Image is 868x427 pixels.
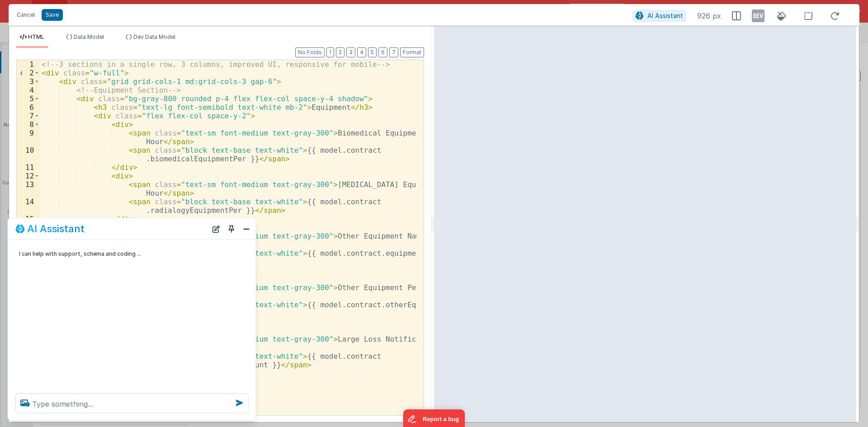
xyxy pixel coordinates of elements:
[326,47,334,57] button: 1
[19,249,222,258] p: I can help with support, schema and coding ...
[697,10,721,21] span: 926 px
[74,33,104,40] span: Data Model
[27,223,85,234] h2: AI Assistant
[17,103,40,112] div: 6
[28,33,44,40] span: HTML
[17,60,40,69] div: 1
[17,94,40,103] div: 5
[378,47,387,57] button: 6
[357,47,366,57] button: 4
[400,47,424,57] button: Format
[17,120,40,129] div: 8
[17,112,40,120] div: 7
[225,222,238,235] button: Toggle Pin
[17,163,40,172] div: 11
[346,47,355,57] button: 3
[17,172,40,180] div: 12
[17,146,40,163] div: 10
[12,9,39,21] button: Cancel
[17,69,40,77] div: 2
[241,222,252,235] button: Close
[389,47,398,57] button: 7
[17,180,40,197] div: 13
[133,33,175,40] span: Dev Data Model
[295,47,325,57] button: No Folds
[368,47,377,57] button: 5
[17,86,40,94] div: 4
[17,215,40,223] div: 15
[336,47,344,57] button: 2
[17,77,40,86] div: 3
[647,12,683,19] span: AI Assistant
[17,129,40,146] div: 9
[632,10,686,22] button: AI Assistant
[42,9,63,21] button: Save
[210,222,222,235] button: New Chat
[17,197,40,215] div: 14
